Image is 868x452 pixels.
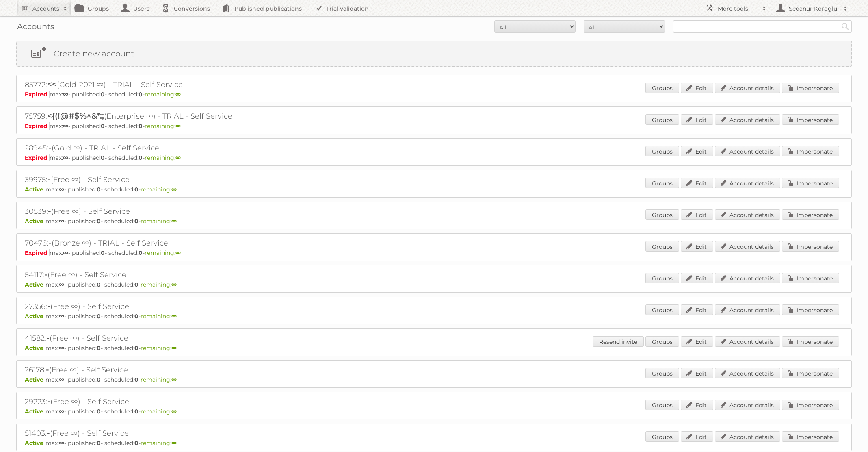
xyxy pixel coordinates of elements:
strong: 0 [101,154,105,161]
strong: ∞ [59,376,64,383]
strong: 0 [97,281,101,288]
span: Active [25,281,45,288]
h2: 70476: (Bronze ∞) - TRIAL - Self Service [25,238,309,248]
strong: 0 [139,249,143,256]
span: - [48,206,51,216]
strong: 0 [134,439,139,447]
a: Account details [715,241,780,252]
strong: ∞ [171,313,177,320]
a: Groups [645,146,679,156]
p: max: - published: - scheduled: - [25,91,843,98]
a: Groups [645,209,679,220]
a: Edit [681,178,713,188]
strong: ∞ [175,91,181,98]
a: Account details [715,83,780,93]
strong: ∞ [59,186,64,193]
strong: ∞ [171,344,177,352]
strong: ∞ [171,376,177,383]
a: Edit [681,241,713,252]
strong: 0 [134,281,139,288]
a: Edit [681,83,713,93]
h2: More tools [718,4,758,13]
span: Active [25,344,45,352]
a: Edit [681,336,713,347]
strong: ∞ [63,154,68,161]
a: Impersonate [782,241,839,252]
strong: ∞ [175,249,181,256]
strong: ∞ [59,408,64,415]
a: Create new account [17,41,851,66]
strong: ∞ [59,439,64,447]
a: Groups [645,241,679,252]
p: max: - published: - scheduled: - [25,122,843,130]
span: - [44,269,48,279]
p: max: - published: - scheduled: - [25,217,843,225]
p: max: - published: - scheduled: - [25,344,843,352]
span: - [48,143,52,152]
h2: 26178: (Free ∞) - Self Service [25,365,309,375]
span: remaining: [141,439,177,447]
span: - [46,365,49,374]
a: Groups [645,336,679,347]
span: - [46,333,50,343]
h2: 39975: (Free ∞) - Self Service [25,174,309,185]
strong: ∞ [171,217,177,225]
strong: 0 [134,408,139,415]
a: Impersonate [782,273,839,283]
strong: ∞ [171,408,177,415]
p: max: - published: - scheduled: - [25,408,843,415]
span: remaining: [141,281,177,288]
a: Account details [715,400,780,410]
a: Impersonate [782,178,839,188]
strong: 0 [97,408,101,415]
span: - [47,301,50,311]
a: Impersonate [782,431,839,442]
a: Account details [715,178,780,188]
p: max: - published: - scheduled: - [25,376,843,383]
h2: Accounts [32,4,59,13]
a: Account details [715,336,780,347]
strong: 0 [97,186,101,193]
h2: 54117: (Free ∞) - Self Service [25,269,309,280]
strong: 0 [97,313,101,320]
span: remaining: [145,91,181,98]
strong: ∞ [171,186,177,193]
strong: 0 [101,91,105,98]
p: max: - published: - scheduled: - [25,281,843,288]
a: Groups [645,304,679,315]
a: Edit [681,400,713,410]
span: Expired [25,122,50,130]
a: Impersonate [782,209,839,220]
span: << [47,79,57,89]
span: remaining: [141,376,177,383]
a: Account details [715,431,780,442]
strong: 0 [97,217,101,225]
strong: 0 [101,122,105,130]
a: Resend invite [593,336,644,347]
span: remaining: [141,344,177,352]
a: Edit [681,114,713,125]
a: Edit [681,304,713,315]
a: Account details [715,304,780,315]
span: remaining: [145,249,181,256]
strong: 0 [134,344,139,352]
span: <{(!@#$%^&*:; [47,111,104,121]
h2: Sedanur Koroglu [787,4,840,13]
a: Groups [645,431,679,442]
span: - [48,174,51,184]
p: max: - published: - scheduled: - [25,154,843,161]
a: Impersonate [782,400,839,410]
strong: ∞ [59,217,64,225]
a: Groups [645,178,679,188]
h2: 30539: (Free ∞) - Self Service [25,206,309,217]
a: Groups [645,368,679,378]
strong: 0 [97,376,101,383]
strong: ∞ [175,154,181,161]
strong: ∞ [63,122,68,130]
strong: 0 [134,217,139,225]
span: - [47,428,50,438]
h2: 85772: (Gold-2021 ∞) - TRIAL - Self Service [25,79,309,90]
span: remaining: [145,154,181,161]
a: Groups [645,83,679,93]
span: remaining: [145,122,181,130]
